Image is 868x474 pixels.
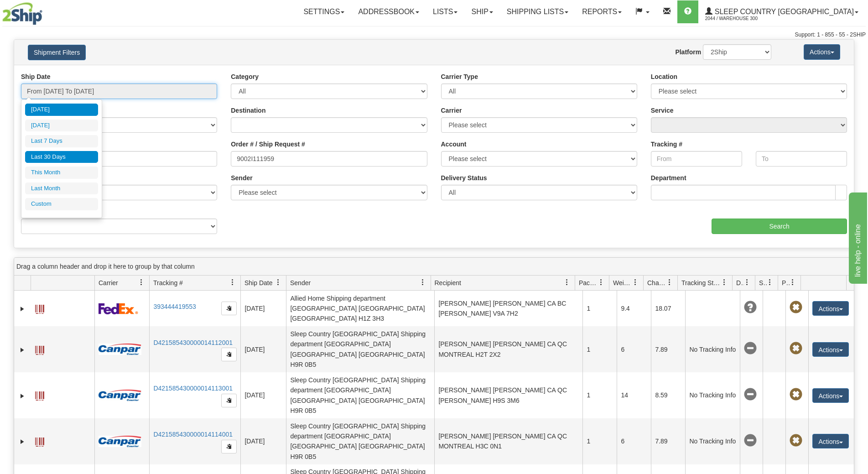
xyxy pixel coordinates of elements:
img: 14 - Canpar [99,436,141,447]
td: No Tracking Info [685,372,740,418]
span: Tracking # [153,278,183,287]
label: Account [441,140,467,149]
img: 14 - Canpar [99,344,141,355]
td: 8.59 [651,372,685,418]
span: Charge [647,278,666,287]
span: Packages [579,278,598,287]
a: Tracking Status filter column settings [717,275,732,290]
span: No Tracking Info [744,434,757,447]
td: 9.4 [617,291,651,326]
a: Ship [464,0,499,23]
span: 2044 / Warehouse 300 [705,14,774,23]
a: Shipment Issues filter column settings [762,275,778,290]
button: Shipment Filters [28,45,86,60]
input: Search [712,219,847,234]
div: Support: 1 - 855 - 55 - 2SHIP [2,31,866,39]
label: Location [651,72,677,81]
td: 7.89 [651,418,685,464]
button: Copy to clipboard [221,348,237,361]
span: Recipient [435,278,461,287]
td: [PERSON_NAME] [PERSON_NAME] CA QC MONTREAL H2T 2X2 [434,326,582,372]
a: D421585430000014112001 [153,339,233,346]
td: [DATE] [240,326,286,372]
td: 18.07 [651,291,685,326]
label: Department [651,173,686,182]
a: D421585430000014114001 [153,431,233,438]
span: Unknown [744,301,757,314]
td: No Tracking Info [685,326,740,372]
span: Sender [290,278,311,287]
label: Platform [675,47,701,57]
td: [PERSON_NAME] [PERSON_NAME] CA QC [PERSON_NAME] H9S 3M6 [434,372,582,418]
span: Sleep Country [GEOGRAPHIC_DATA] [712,8,854,16]
span: Ship Date [244,278,272,287]
img: 14 - Canpar [99,390,141,401]
iframe: chat widget [847,190,867,283]
td: Sleep Country [GEOGRAPHIC_DATA] Shipping department [GEOGRAPHIC_DATA] [GEOGRAPHIC_DATA] [GEOGRAPH... [286,326,434,372]
button: Actions [812,434,849,448]
a: Expand [18,437,27,446]
a: Label [35,433,44,448]
a: 393444419553 [153,303,196,310]
button: Actions [812,342,849,357]
div: grid grouping header [14,258,854,276]
li: [DATE] [25,120,98,132]
button: Copy to clipboard [221,302,237,315]
input: To [756,151,847,167]
span: Delivery Status [736,278,744,287]
a: Expand [18,304,27,313]
a: Expand [18,345,27,354]
label: Tracking # [651,140,682,149]
label: Ship Date [21,72,51,81]
button: Actions [812,388,849,403]
td: 1 [582,418,617,464]
input: From [651,151,742,167]
a: Label [35,301,44,315]
span: Pickup Not Assigned [790,301,802,314]
td: [PERSON_NAME] [PERSON_NAME] CA BC [PERSON_NAME] V9A 7H2 [434,291,582,326]
button: Actions [812,301,849,316]
label: Category [231,72,259,81]
td: 1 [582,372,617,418]
li: Last Month [25,182,98,195]
td: Allied Home Shipping department [GEOGRAPHIC_DATA] [GEOGRAPHIC_DATA] [GEOGRAPHIC_DATA] H1Z 3H3 [286,291,434,326]
td: [DATE] [240,372,286,418]
a: Weight filter column settings [628,275,643,290]
a: Lists [426,0,464,23]
button: Actions [804,44,840,60]
td: [PERSON_NAME] [PERSON_NAME] CA QC MONTREAL H3C 0N1 [434,418,582,464]
span: Carrier [99,278,118,287]
a: D421585430000014113001 [153,385,233,392]
a: Expand [18,391,27,401]
a: Recipient filter column settings [559,275,575,290]
td: Sleep Country [GEOGRAPHIC_DATA] Shipping department [GEOGRAPHIC_DATA] [GEOGRAPHIC_DATA] [GEOGRAPH... [286,372,434,418]
a: Packages filter column settings [593,275,609,290]
a: Addressbook [351,0,426,23]
span: Weight [613,278,632,287]
span: No Tracking Info [744,342,757,355]
img: 2 - FedEx Express® [99,303,138,314]
span: Tracking Status [681,278,721,287]
td: 1 [582,291,617,326]
span: No Tracking Info [744,388,757,401]
span: Pickup Not Assigned [790,434,802,447]
li: Custom [25,198,98,210]
label: Destination [231,106,265,115]
div: live help - online [7,5,84,16]
a: Label [35,342,44,356]
td: 14 [617,372,651,418]
label: Order # / Ship Request # [231,140,305,149]
li: [DATE] [25,104,98,116]
label: Delivery Status [441,173,487,182]
td: 6 [617,418,651,464]
a: Delivery Status filter column settings [739,275,755,290]
a: Carrier filter column settings [134,275,149,290]
a: Sleep Country [GEOGRAPHIC_DATA] 2044 / Warehouse 300 [698,0,865,23]
td: [DATE] [240,291,286,326]
li: Last 30 Days [25,151,98,163]
a: Pickup Status filter column settings [785,275,800,290]
span: Pickup Not Assigned [790,342,802,355]
td: 1 [582,326,617,372]
td: No Tracking Info [685,418,740,464]
li: This Month [25,167,98,179]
